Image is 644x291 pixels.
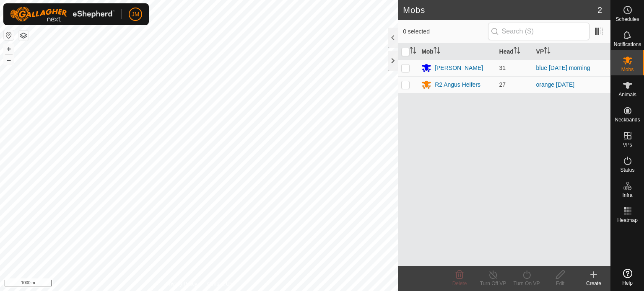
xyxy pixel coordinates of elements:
span: VPs [623,142,632,147]
span: 2 [597,4,602,16]
div: R2 Angus Heifers [435,80,480,89]
span: Delete [452,281,467,286]
th: Mob [418,44,496,60]
p-sorticon: Activate to sort [434,48,440,55]
span: 0 selected [403,27,488,36]
a: orange [DATE] [536,81,575,88]
span: JM [132,10,140,19]
span: Status [620,167,634,173]
a: Privacy Policy [166,280,197,288]
button: Reset Map [4,30,14,40]
span: Help [622,281,633,286]
span: Animals [618,92,636,97]
th: Head [496,44,533,60]
span: Neckbands [615,117,640,122]
span: Notifications [614,42,641,47]
div: Turn On VP [510,280,543,287]
p-sorticon: Activate to sort [514,48,520,55]
p-sorticon: Activate to sort [544,48,551,55]
span: Heatmap [617,218,638,223]
p-sorticon: Activate to sort [410,48,416,55]
input: Search (S) [488,23,589,40]
span: Infra [622,193,632,198]
button: – [4,55,14,65]
div: Turn Off VP [476,280,510,287]
a: blue [DATE] morning [536,64,590,71]
h2: Mobs [403,5,597,15]
div: Create [577,280,610,287]
div: Edit [543,280,577,287]
span: 31 [499,64,506,71]
a: Help [611,265,644,289]
span: 27 [499,81,506,88]
span: Schedules [615,17,639,22]
div: [PERSON_NAME] [435,64,483,72]
img: Gallagher Logo [10,7,115,22]
button: Map Layers [18,31,29,41]
button: + [4,44,14,54]
span: Mobs [621,67,634,72]
a: Contact Us [207,280,232,288]
th: VP [533,44,610,60]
